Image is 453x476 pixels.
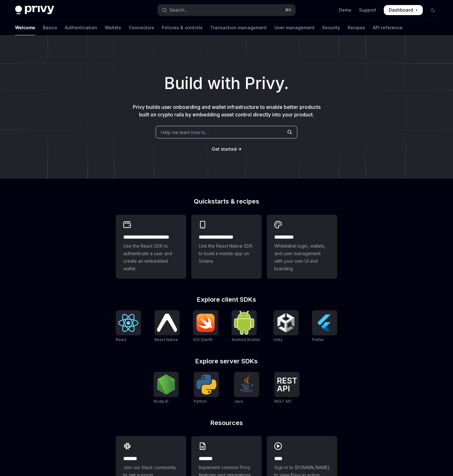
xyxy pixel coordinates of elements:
h2: Resources [116,420,337,426]
span: Python [194,399,207,404]
h2: Explore server SDKs [116,358,337,364]
a: iOS (Swift)iOS (Swift) [193,310,218,343]
span: REST API [274,399,291,404]
span: Whitelabel login, wallets, and user management with your own UI and branding. [274,242,330,272]
a: REST APIREST API [274,372,299,405]
a: **** *****Whitelabel login, wallets, and user management with your own UI and branding. [267,215,337,279]
a: Get started [212,146,237,152]
a: Dashboard [384,5,423,15]
img: Python [196,374,216,395]
h2: Explore client SDKs [116,296,337,303]
a: API reference [373,20,403,35]
img: NodeJS [156,374,176,395]
button: Open search [158,4,295,16]
a: Authentication [65,20,97,35]
a: Demo [339,7,351,13]
a: Support [359,7,376,13]
h2: Quickstarts & recipes [116,198,337,204]
img: React [118,314,138,332]
span: Help me learn how to… [161,129,209,136]
a: Recipes [348,20,365,35]
a: **** **** **** ***Use the React Native SDK to build a mobile app on Solana. [191,215,262,279]
a: User management [274,20,315,35]
span: React Native [154,337,178,342]
img: REST API [277,378,297,391]
a: Wallets [105,20,121,35]
a: UnityUnity [273,310,299,343]
h1: Build with Privy. [10,71,443,96]
img: dark logo [15,6,54,14]
span: NodeJS [154,399,169,404]
a: NodeJSNodeJS [154,372,179,405]
a: Policies & controls [162,20,203,35]
a: Android (Kotlin)Android (Kotlin) [232,310,260,343]
span: Flutter [312,337,324,342]
span: ⌘ K [285,8,292,13]
span: Use the React Native SDK to build a mobile app on Solana. [199,242,254,265]
img: Java [237,374,257,395]
a: Basics [43,20,57,35]
a: JavaJava [234,372,259,405]
a: ReactReact [116,310,141,343]
a: React NativeReact Native [154,310,180,343]
img: Unity [276,313,296,333]
span: Android (Kotlin) [232,337,260,342]
a: FlutterFlutter [312,310,337,343]
img: Flutter [315,313,335,333]
span: Get started [212,146,237,152]
img: React Native [157,314,177,332]
span: Privy builds user onboarding and wallet infrastructure to enable better products built on crypto ... [133,104,321,118]
span: React [116,337,126,342]
img: iOS (Swift) [196,313,216,332]
a: PythonPython [194,372,219,405]
a: Connectors [129,20,154,35]
img: Android (Kotlin) [234,311,254,334]
span: Unity [273,337,283,342]
a: Welcome [15,20,35,35]
span: Java [234,399,243,404]
span: Dashboard [389,7,413,13]
a: Transaction management [210,20,267,35]
a: Security [322,20,340,35]
button: Toggle dark mode [428,5,438,15]
span: Use the React SDK to authenticate a user and create an embedded wallet. [123,242,179,272]
div: Search... [170,6,187,14]
span: iOS (Swift) [193,337,213,342]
